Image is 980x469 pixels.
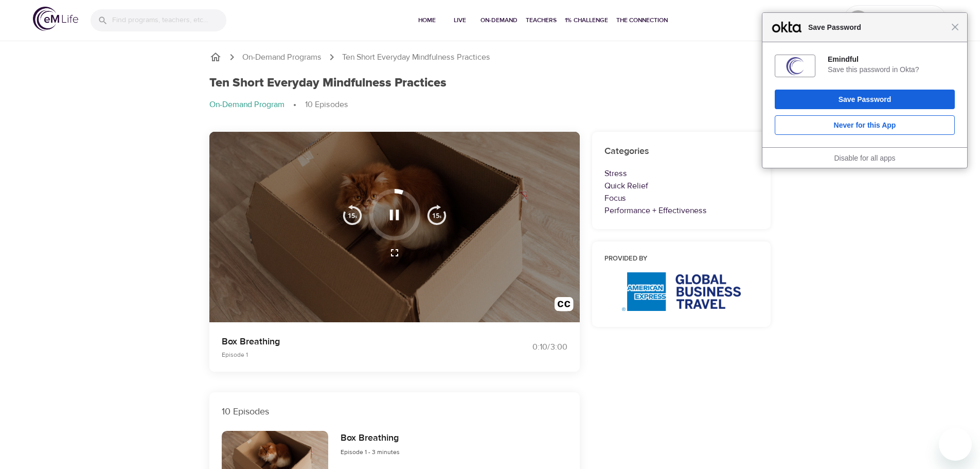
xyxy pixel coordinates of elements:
span: Live [448,15,472,26]
p: Focus [604,192,759,204]
span: Save Password [803,21,951,33]
img: 15s_prev.svg [342,204,363,225]
h1: Ten Short Everyday Mindfulness Practices [209,76,447,91]
iframe: Button to launch messaging window [939,428,972,461]
p: 10 Episodes [222,405,567,419]
button: Transcript/Closed Captions (c) [548,291,580,322]
button: Never for this App [775,115,955,135]
p: Ten Short Everyday Mindfulness Practices [342,51,490,63]
p: 10 Episodes [305,99,348,111]
p: [PERSON_NAME] [872,10,927,22]
p: Episode 1 [222,350,478,359]
button: Save Password [775,90,955,109]
h6: Categories [604,144,759,159]
span: On-Demand [480,15,518,26]
span: Teachers [526,15,557,26]
a: Disable for all apps [834,154,895,162]
div: MH [848,10,868,31]
a: On-Demand Programs [242,51,322,63]
p: Performance + Effectiveness [604,204,759,217]
p: On-Demand Program [209,99,284,111]
h6: Provided by [604,254,759,265]
img: open_caption.svg [555,297,574,316]
span: Close [951,23,959,31]
nav: breadcrumb [209,51,771,63]
div: Save this password in Okta? [828,65,955,74]
span: 1% Challenge [565,15,608,26]
img: 363KKsAAAAGSURBVAMArO3OwjD213wAAAAASUVORK5CYII= [786,57,804,75]
span: The Connection [616,15,668,26]
p: Stress [604,167,759,180]
div: Emindful [828,55,955,64]
img: logo [33,7,78,31]
p: Quick Relief [604,180,759,192]
img: AmEx%20GBT%20logo.png [622,272,741,311]
span: Home [415,15,439,26]
nav: breadcrumb [209,99,771,111]
input: Find programs, teachers, etc... [112,9,226,31]
span: Episode 1 - 3 minutes [341,448,400,456]
h6: Box Breathing [341,431,400,446]
img: 15s_next.svg [426,204,447,225]
div: 0:10 / 3:00 [490,341,567,353]
p: Box Breathing [222,335,478,349]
